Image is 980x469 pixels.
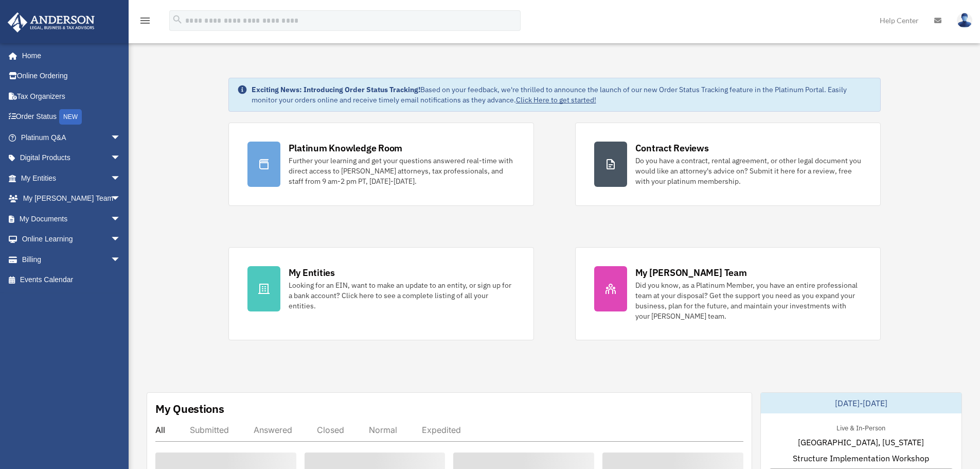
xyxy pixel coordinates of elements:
a: Digital Productsarrow_drop_down [7,148,136,168]
a: My Documentsarrow_drop_down [7,209,136,229]
span: [GEOGRAPHIC_DATA], [US_STATE] [798,436,924,448]
div: Do you have a contract, rental agreement, or other legal document you would like an attorney's ad... [635,155,862,186]
div: Answered [254,425,292,435]
div: NEW [59,109,82,125]
div: Looking for an EIN, want to make an update to an entity, or sign up for a bank account? Click her... [289,280,515,311]
a: Contract Reviews Do you have a contract, rental agreement, or other legal document you would like... [575,123,881,206]
a: Platinum Q&Aarrow_drop_down [7,127,136,148]
i: menu [139,14,151,27]
span: Structure Implementation Workshop [793,452,929,464]
div: Based on your feedback, we're thrilled to announce the launch of our new Order Status Tracking fe... [252,84,872,105]
span: arrow_drop_down [111,209,131,230]
a: My Entitiesarrow_drop_down [7,168,136,188]
div: Live & In-Person [828,422,894,432]
a: Order StatusNEW [7,107,136,128]
div: My Entities [289,266,335,279]
div: Did you know, as a Platinum Member, you have an entire professional team at your disposal? Get th... [635,280,862,321]
strong: Exciting News: Introducing Order Status Tracking! [252,85,420,94]
a: Online Learningarrow_drop_down [7,229,136,250]
a: menu [139,18,151,27]
span: arrow_drop_down [111,127,131,148]
a: Tax Organizers [7,86,136,107]
div: Expedited [422,425,461,435]
a: Events Calendar [7,270,136,290]
div: Contract Reviews [635,142,709,154]
div: All [155,425,165,435]
a: My [PERSON_NAME] Team Did you know, as a Platinum Member, you have an entire professional team at... [575,247,881,340]
a: My Entities Looking for an EIN, want to make an update to an entity, or sign up for a bank accoun... [228,247,534,340]
img: User Pic [957,13,972,28]
span: arrow_drop_down [111,148,131,169]
a: My [PERSON_NAME] Teamarrow_drop_down [7,188,136,209]
a: Platinum Knowledge Room Further your learning and get your questions answered real-time with dire... [228,123,534,206]
a: Home [7,45,131,66]
div: Further your learning and get your questions answered real-time with direct access to [PERSON_NAM... [289,155,515,186]
div: Closed [317,425,344,435]
span: arrow_drop_down [111,188,131,210]
div: My [PERSON_NAME] Team [635,266,747,279]
a: Billingarrow_drop_down [7,249,136,270]
div: [DATE]-[DATE] [761,393,961,413]
div: Platinum Knowledge Room [289,142,403,154]
span: arrow_drop_down [111,249,131,270]
div: Submitted [190,425,229,435]
a: Click Here to get started! [516,95,596,105]
span: arrow_drop_down [111,229,131,250]
img: Anderson Advisors Platinum Portal [5,12,98,32]
div: My Questions [155,401,224,416]
span: arrow_drop_down [111,168,131,189]
a: Online Ordering [7,66,136,86]
div: Normal [369,425,397,435]
i: search [172,14,183,25]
